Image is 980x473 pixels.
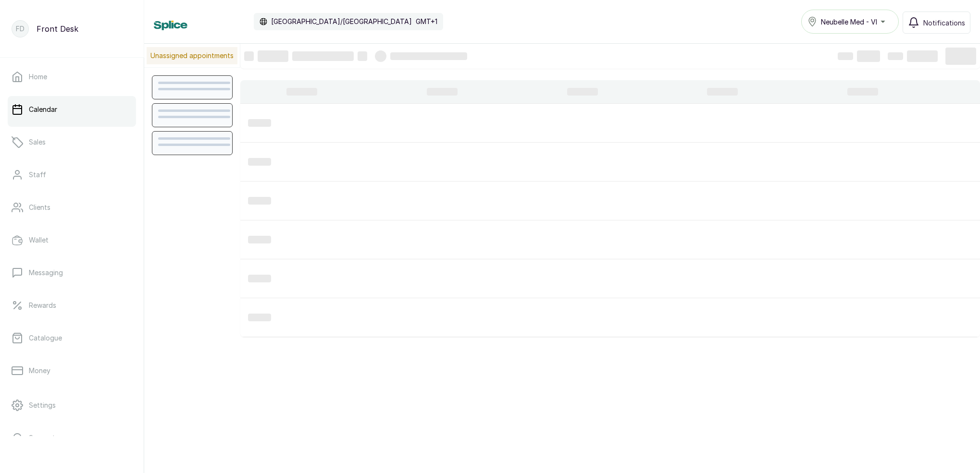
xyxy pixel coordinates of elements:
button: Notifications [903,12,970,34]
a: Support [8,424,136,451]
a: Wallet [8,227,136,254]
a: Messaging [8,259,136,286]
p: Support [29,433,55,443]
p: Money [29,366,50,376]
a: Catalogue [8,325,136,352]
span: Notifications [923,18,965,28]
p: Clients [29,203,50,212]
a: Calendar [8,96,136,123]
p: Catalogue [29,333,62,343]
p: [GEOGRAPHIC_DATA]/[GEOGRAPHIC_DATA] [271,17,412,26]
p: FD [16,24,25,34]
p: Front Desk [37,23,78,35]
a: Settings [8,392,136,419]
p: Sales [29,137,46,147]
p: Wallet [29,235,49,245]
p: GMT+1 [416,17,437,26]
p: Messaging [29,268,63,278]
p: Home [29,72,47,82]
a: Money [8,357,136,384]
p: Staff [29,170,46,180]
p: Rewards [29,301,56,310]
p: Settings [29,400,56,410]
p: Calendar [29,105,57,114]
a: Sales [8,129,136,156]
button: Neubelle Med - VI [801,10,899,34]
a: Clients [8,194,136,221]
a: Rewards [8,292,136,319]
a: Staff [8,161,136,188]
span: Neubelle Med - VI [821,17,877,27]
a: Home [8,63,136,90]
p: Unassigned appointments [147,47,237,64]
